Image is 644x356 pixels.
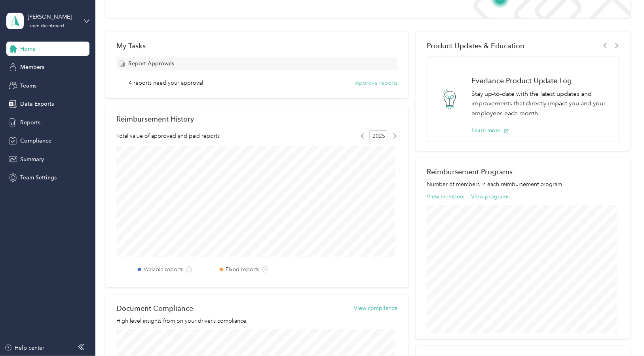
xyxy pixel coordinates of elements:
[116,132,220,140] span: Total value of approved and paid reports
[20,137,51,145] span: Compliance
[471,192,509,201] button: View programs
[144,265,183,274] label: Variable reports
[471,76,611,85] h1: Everlance Product Update Log
[20,118,40,127] span: Reports
[116,304,193,312] h2: Document Compliance
[4,344,45,352] button: Help center
[129,79,203,87] span: 4 reports need your approval
[20,45,36,53] span: Home
[427,42,524,50] span: Product Updates & Education
[28,13,77,21] div: [PERSON_NAME]
[20,155,44,164] span: Summary
[20,82,36,90] span: Teams
[427,192,464,201] button: View members
[600,312,644,356] iframe: Everlance-gr Chat Button Frame
[116,42,398,50] div: My Tasks
[427,168,619,176] h2: Reimbursement Programs
[355,79,397,87] button: Approve reports
[226,265,260,274] label: Fixed reports
[128,59,174,68] span: Report Approvals
[471,126,509,135] button: Learn more
[369,130,388,142] span: 2025
[116,317,398,325] p: High level insights from on your driver’s compliance.
[116,115,194,123] h2: Reimbursement History
[20,63,44,71] span: Members
[20,173,57,182] span: Team Settings
[20,100,54,108] span: Data Exports
[28,24,64,29] div: Team dashboard
[471,89,611,118] p: Stay up-to-date with the latest updates and improvements that directly impact you and your employ...
[354,304,397,312] button: View compliance
[427,180,619,188] p: Number of members in each reimbursement program.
